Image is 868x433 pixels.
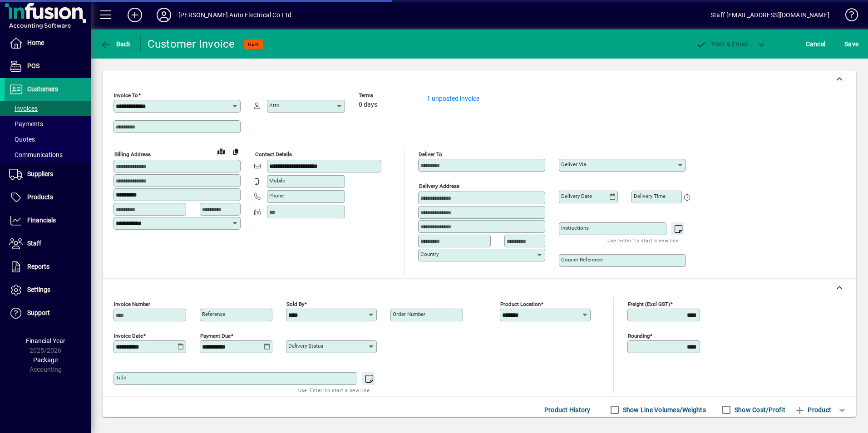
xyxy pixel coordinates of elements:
[500,301,541,307] mat-label: Product location
[842,36,861,52] button: Save
[27,85,58,93] span: Customers
[691,36,753,52] button: Post & Email
[806,37,826,51] span: Cancel
[561,161,586,167] mat-label: Deliver via
[288,343,323,349] mat-label: Delivery status
[359,93,413,98] span: Terms
[202,311,225,317] mat-label: Reference
[27,286,50,293] span: Settings
[628,333,650,339] mat-label: Rounding
[5,116,91,132] a: Payments
[178,8,291,22] div: [PERSON_NAME] Auto Electrical Co Ltd
[5,101,91,116] a: Invoices
[844,37,858,51] span: ave
[27,240,41,247] span: Staff
[790,402,836,418] button: Product
[100,40,131,48] span: Back
[5,256,91,278] a: Reports
[5,55,91,78] a: POS
[33,356,58,364] span: Package
[27,193,53,201] span: Products
[5,302,91,325] a: Support
[5,32,91,54] a: Home
[419,151,442,157] mat-label: Deliver To
[148,37,235,51] div: Customer Invoice
[27,309,50,316] span: Support
[269,192,284,199] mat-label: Phone
[5,163,91,186] a: Suppliers
[621,405,706,414] label: Show Line Volumes/Weights
[9,120,43,128] span: Payments
[149,7,178,23] button: Profile
[804,36,828,52] button: Cancel
[248,41,259,47] span: NEW
[9,105,38,112] span: Invoices
[114,333,143,339] mat-label: Invoice date
[359,101,377,108] span: 0 days
[5,147,91,162] a: Communications
[27,263,49,270] span: Reports
[269,177,285,184] mat-label: Mobile
[420,251,439,257] mat-label: Country
[27,39,44,46] span: Home
[607,235,679,246] mat-hint: Use 'Enter' to start a new line
[844,40,848,48] span: S
[9,136,35,143] span: Quotes
[98,36,133,52] button: Back
[5,279,91,301] a: Settings
[427,95,479,102] a: 1 unposted invoice
[286,301,304,307] mat-label: Sold by
[541,402,594,418] button: Product History
[561,225,589,231] mat-label: Instructions
[9,151,63,158] span: Communications
[91,36,141,52] app-page-header-button: Back
[27,216,56,224] span: Financials
[114,301,150,307] mat-label: Invoice number
[794,403,831,417] span: Product
[5,209,91,232] a: Financials
[116,374,126,381] mat-label: Title
[710,8,829,22] div: Staff [EMAIL_ADDRESS][DOMAIN_NAME]
[838,2,857,31] a: Knowledge Base
[733,405,785,414] label: Show Cost/Profit
[5,186,91,209] a: Products
[214,144,228,158] a: View on map
[393,311,425,317] mat-label: Order number
[120,7,149,23] button: Add
[695,40,748,48] span: ost & Email
[228,144,243,159] button: Copy to Delivery address
[561,256,603,263] mat-label: Courier Reference
[269,102,279,108] mat-label: Attn
[5,232,91,255] a: Staff
[200,333,231,339] mat-label: Payment due
[561,193,592,199] mat-label: Delivery date
[26,337,65,344] span: Financial Year
[5,132,91,147] a: Quotes
[544,403,591,417] span: Product History
[114,92,138,98] mat-label: Invoice To
[27,62,39,69] span: POS
[27,170,53,177] span: Suppliers
[298,385,370,395] mat-hint: Use 'Enter' to start a new line
[634,193,666,199] mat-label: Delivery time
[628,301,670,307] mat-label: Freight (excl GST)
[711,40,715,48] span: P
